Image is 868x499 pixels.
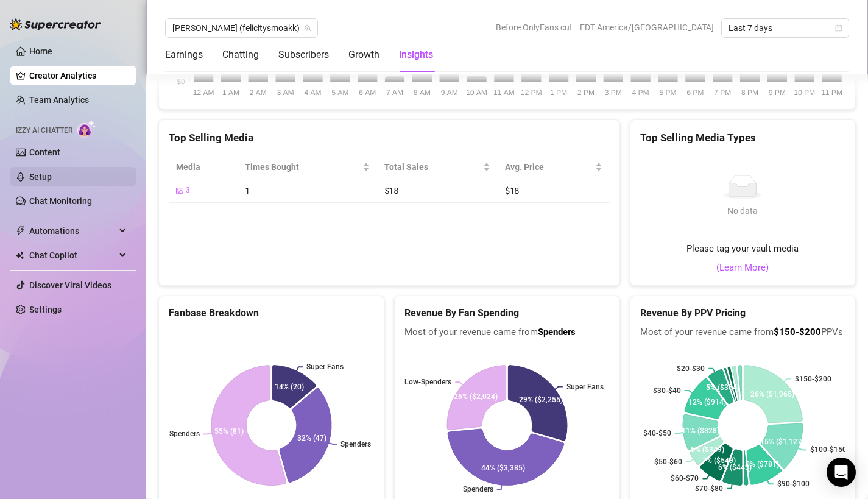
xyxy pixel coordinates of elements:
text: $70-$80 [695,484,723,492]
a: (Learn More) [716,261,769,275]
span: 1 [245,185,250,196]
b: Spenders [538,327,576,338]
span: Times Bought [245,160,359,174]
span: Last 7 days [729,19,842,37]
span: $18 [505,185,519,196]
img: logo-BBDzfeDw.svg [10,18,101,30]
div: Insights [399,48,433,62]
text: $60-$70 [671,474,699,483]
text: $50-$60 [654,457,682,465]
text: Low-Spenders [153,430,200,438]
a: Chat Monitoring [29,196,92,206]
div: Subscribers [278,48,329,62]
th: Media [169,155,238,179]
text: $20-$30 [677,364,705,372]
text: Spenders [463,485,493,494]
div: Chatting [222,48,259,62]
div: Growth [348,48,379,62]
span: Most of your revenue came from [404,325,610,340]
a: Settings [29,305,62,314]
span: Most of your revenue came from PPVs [640,325,845,340]
span: calendar [835,24,842,32]
span: Total Sales [384,160,481,174]
th: Avg. Price [498,155,610,179]
div: Open Intercom Messenger [827,458,856,487]
div: Top Selling Media [169,130,610,146]
span: 3 [186,185,190,196]
text: $100-$150 [810,445,847,454]
text: Low-Spenders [404,378,451,386]
text: $90-$100 [777,480,810,488]
span: team [304,24,311,32]
span: Izzy AI Chatter [16,125,72,136]
span: picture [176,187,183,194]
a: Creator Analytics [29,66,127,85]
span: Avg. Price [505,160,593,174]
h5: Revenue By Fan Spending [404,306,610,320]
h5: Revenue By PPV Pricing [640,306,845,320]
text: $30-$40 [653,386,681,395]
th: Times Bought [238,155,376,179]
text: $150-$200 [795,374,831,383]
span: Felicity (felicitysmoakk) [172,19,311,37]
span: Automations [29,221,116,241]
span: $18 [384,185,398,196]
a: Setup [29,172,52,182]
a: Discover Viral Videos [29,280,111,290]
text: Spenders [340,440,371,448]
span: Chat Copilot [29,246,116,265]
text: Super Fans [566,382,604,391]
div: Earnings [165,48,203,62]
span: Please tag your vault media [686,242,799,257]
b: $150-$200 [774,327,821,338]
text: $40-$50 [643,429,671,437]
a: Home [29,46,52,56]
h5: Fanbase Breakdown [169,306,374,320]
th: Total Sales [377,155,498,179]
img: Chat Copilot [16,251,24,260]
span: Before OnlyFans cut [496,18,573,37]
span: thunderbolt [16,226,26,236]
a: Team Analytics [29,95,89,105]
img: AI Chatter [77,120,96,138]
div: Top Selling Media Types [640,130,845,146]
div: No data [723,204,762,218]
a: Content [29,147,60,157]
text: Super Fans [306,363,344,371]
span: EDT America/[GEOGRAPHIC_DATA] [580,18,714,37]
